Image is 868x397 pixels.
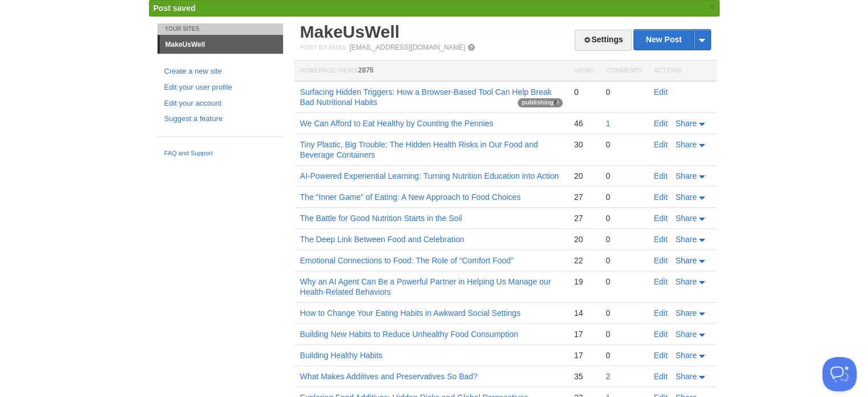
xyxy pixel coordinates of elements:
[676,308,697,318] span: Share
[822,357,857,391] iframe: Help Scout Beacon - Open
[358,66,374,74] span: 2875
[605,276,642,287] div: 0
[605,171,642,181] div: 0
[300,308,521,318] a: How to Change Your Eating Habits in Awkward Social Settings
[654,256,668,265] a: Edit
[300,256,514,265] a: Emotional Connections to Food: The Role of “Comfort Food”
[574,329,594,339] div: 17
[605,372,610,381] a: 2
[648,61,717,82] th: Actions
[300,214,462,223] a: The Battle for Good Nutrition Starts in the Soil
[300,351,383,360] a: Building Healthy Habits
[634,30,710,50] a: New Post
[605,234,642,244] div: 0
[676,235,697,244] span: Share
[300,44,348,51] span: Post by Email
[574,213,594,223] div: 27
[654,330,668,339] a: Edit
[300,171,559,181] a: AI-Powered Experiential Learning: Turning Nutrition Education into Action
[676,277,697,286] span: Share
[676,140,697,149] span: Share
[654,140,668,149] a: Edit
[574,234,594,244] div: 20
[676,214,697,223] span: Share
[676,119,697,128] span: Share
[654,351,668,360] a: Edit
[574,139,594,150] div: 30
[164,113,276,125] a: Suggest a feature
[574,118,594,129] div: 46
[300,330,518,339] a: Building New Habits to Reduce Unhealthy Food Consumption
[654,87,668,97] a: Edit
[300,235,465,244] a: The Deep Link Between Food and Celebration
[574,276,594,287] div: 19
[654,277,668,286] a: Edit
[605,119,610,128] a: 1
[518,98,563,107] span: publishing
[676,330,697,339] span: Share
[605,308,642,318] div: 0
[676,256,697,265] span: Share
[676,193,697,202] span: Share
[158,23,283,35] li: Your Sites
[654,372,668,381] a: Edit
[300,119,494,128] a: We Can Afford to Eat Healthy by Counting the Pennies
[654,193,668,202] a: Edit
[300,87,552,107] a: Surfacing Hidden Triggers: How a Browser-Based Tool Can Help Break Bad Nutritional Habits
[160,35,283,54] a: MakeUsWell
[654,214,668,223] a: Edit
[574,350,594,360] div: 17
[605,213,642,223] div: 0
[294,61,568,82] th: Homepage Views
[164,66,276,78] a: Create a new site
[574,371,594,382] div: 35
[600,61,648,82] th: Comments
[164,149,276,159] a: FAQ and Support
[300,193,521,202] a: The “Inner Game” of Eating: A New Approach to Food Choices
[574,308,594,318] div: 14
[574,192,594,202] div: 27
[605,192,642,202] div: 0
[605,139,642,150] div: 0
[164,82,276,94] a: Edit your user profile
[554,101,559,105] img: loading-tiny-gray.gif
[605,87,642,97] div: 0
[574,255,594,266] div: 22
[654,171,668,181] a: Edit
[574,87,594,97] div: 0
[676,351,697,360] span: Share
[574,171,594,181] div: 20
[605,255,642,266] div: 0
[300,140,538,159] a: Tiny Plastic, Big Trouble: The Hidden Health Risks in Our Food and Beverage Containers
[654,235,668,244] a: Edit
[300,277,551,296] a: Why an AI Agent Can Be a Powerful Partner in Helping Us Manage our Health-Related Behaviors
[575,30,631,51] a: Settings
[164,98,276,110] a: Edit your account
[300,22,400,41] a: MakeUsWell
[349,43,465,51] a: [EMAIL_ADDRESS][DOMAIN_NAME]
[654,308,668,318] a: Edit
[676,171,697,181] span: Share
[654,119,668,128] a: Edit
[605,329,642,339] div: 0
[154,3,196,13] span: Post saved
[568,61,600,82] th: Views
[676,372,697,381] span: Share
[300,372,478,381] a: What Makes Additives and Preservatives So Bad?
[605,350,642,360] div: 0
